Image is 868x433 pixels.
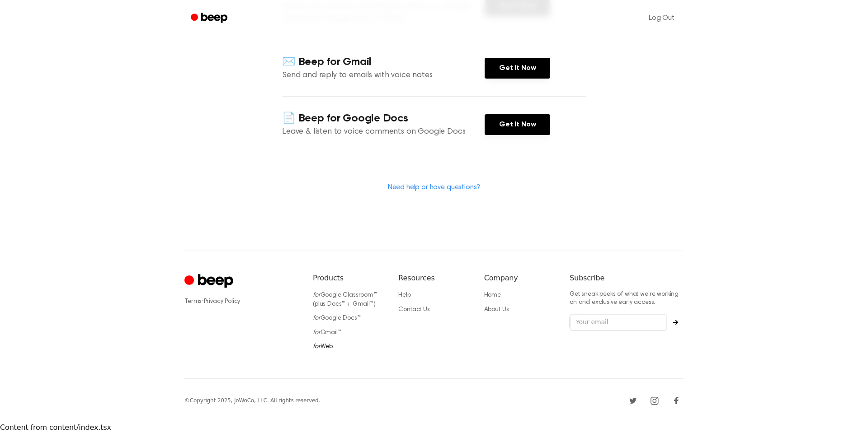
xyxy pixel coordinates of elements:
[647,393,662,408] a: Instagram
[667,320,684,325] button: Subscribe
[313,292,321,298] i: for
[398,292,410,298] a: Help
[398,307,429,313] a: Contact Us
[388,184,481,191] a: Need help or have questions?
[313,344,333,350] a: forWeb
[313,330,321,336] i: for
[313,315,321,321] i: for
[640,7,684,29] a: Log Out
[282,111,485,126] h4: 📄 Beep for Google Docs
[282,70,485,82] p: Send and reply to emails with voice notes
[626,393,640,408] a: Twitter
[184,9,236,27] a: Beep
[184,396,320,405] div: © Copyright 2025, JoWoCo, LLC. All rights reserved.
[184,297,298,306] div: ·
[313,273,384,284] h6: Products
[184,298,202,305] a: Terms
[485,58,550,79] a: Get It Now
[313,315,361,321] a: forGoogle Docs™
[485,114,550,135] a: Get It Now
[204,298,241,305] a: Privacy Policy
[570,314,667,331] input: Your email
[484,292,501,298] a: Home
[570,273,684,284] h6: Subscribe
[282,55,485,70] h4: ✉️ Beep for Gmail
[184,273,236,290] a: Cruip
[570,291,684,307] p: Get sneak peeks of what we’re working on and exclusive early access.
[669,393,684,408] a: Facebook
[313,292,377,307] a: forGoogle Classroom™ (plus Docs™ + Gmail™)
[484,307,509,313] a: About Us
[313,330,341,336] a: forGmail™
[484,273,555,284] h6: Company
[398,273,469,284] h6: Resources
[313,344,321,350] i: for
[282,126,485,138] p: Leave & listen to voice comments on Google Docs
